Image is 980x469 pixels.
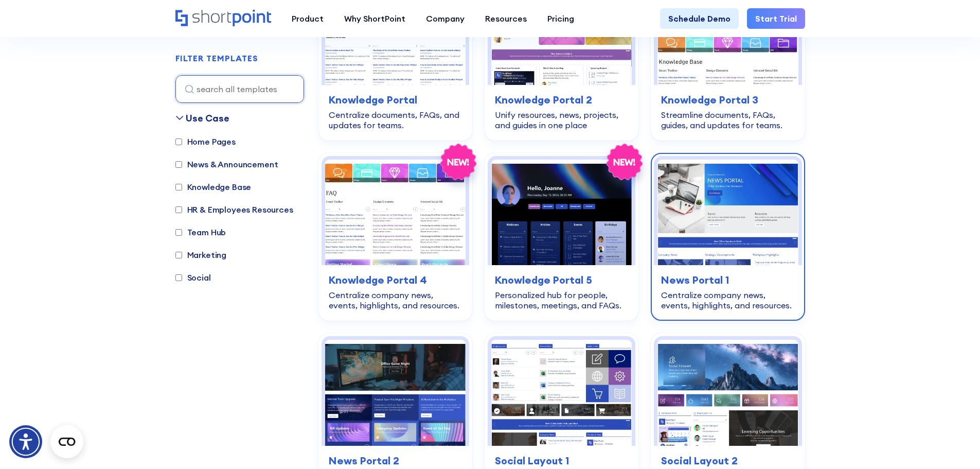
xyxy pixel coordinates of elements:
[661,110,794,130] div: Streamline documents, FAQs, guides, and updates for teams.
[186,111,229,125] div: Use Case
[495,290,628,310] div: Personalized hub for people, milestones, meetings, and FAQs.
[651,153,805,321] a: Marketing 2 – SharePoint Online Communication Site: Centralize company news, events, highlights, ...
[334,8,416,29] a: Why ShortPoint
[747,8,805,29] a: Start Trial
[344,12,405,25] div: Why ShortPoint
[175,274,182,281] input: Social
[329,272,462,288] h3: Knowledge Portal 4
[929,420,980,469] iframe: Chat Widget
[175,135,236,148] label: Home Pages
[495,453,628,468] h3: Social Layout 1
[50,425,83,458] button: Open CMP widget
[495,92,628,108] h3: Knowledge Portal 2
[175,184,182,190] input: Knowledge Base
[485,12,527,25] div: Resources
[329,290,462,310] div: Centralize company news, events, highlights, and resources.
[175,181,252,193] label: Knowledge Base
[175,138,182,145] input: Home Pages
[292,12,324,25] div: Product
[329,92,462,108] h3: Knowledge Portal
[475,8,537,29] a: Resources
[175,158,278,170] label: News & Announcement
[329,453,462,468] h3: News Portal 2
[325,160,466,265] img: Knowledge Portal 4 – SharePoint Wiki Template: Centralize company news, events, highlights, and r...
[495,110,628,130] div: Unify resources, news, projects, and guides in one place
[547,12,574,25] div: Pricing
[661,453,794,468] h3: Social Layout 2
[491,160,632,265] img: Knowledge Portal 5 – SharePoint Profile Page: Personalized hub for people, milestones, meetings, ...
[491,340,632,445] img: Social Layout 1 – SharePoint Social Intranet Template: Social hub for news, documents, events, an...
[661,272,794,288] h3: News Portal 1
[9,425,42,458] div: Accessibility Menu
[485,153,638,321] a: Knowledge Portal 5 – SharePoint Profile Page: Personalized hub for people, milestones, meetings, ...
[175,203,293,216] label: HR & Employees Resources
[495,272,628,288] h3: Knowledge Portal 5
[175,226,226,238] label: Team Hub
[325,340,466,445] img: News Portal 2 – SharePoint News Post Template: Deliver company news, updates, and announcements e...
[657,340,798,445] img: Social Layout 2 – SharePoint Community Site: Community hub for news, learning, profiles, and events.
[175,252,182,258] input: Marketing
[175,161,182,168] input: News & Announcement
[426,12,465,25] div: Company
[657,160,798,265] img: Marketing 2 – SharePoint Online Communication Site: Centralize company news, events, highlights, ...
[175,229,182,236] input: Team Hub
[281,8,334,29] a: Product
[416,8,475,29] a: Company
[329,110,462,130] div: Centralize documents, FAQs, and updates for teams.
[175,75,304,103] input: search all templates
[661,290,794,310] div: Centralize company news, events, highlights, and resources.
[175,206,182,213] input: HR & Employees Resources
[175,271,211,284] label: Social
[175,54,258,63] h2: FILTER TEMPLATES
[537,8,584,29] a: Pricing
[661,92,794,108] h3: Knowledge Portal 3
[175,10,271,27] a: Home
[175,249,227,261] label: Marketing
[660,8,739,29] a: Schedule Demo
[318,153,472,321] a: Knowledge Portal 4 – SharePoint Wiki Template: Centralize company news, events, highlights, and r...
